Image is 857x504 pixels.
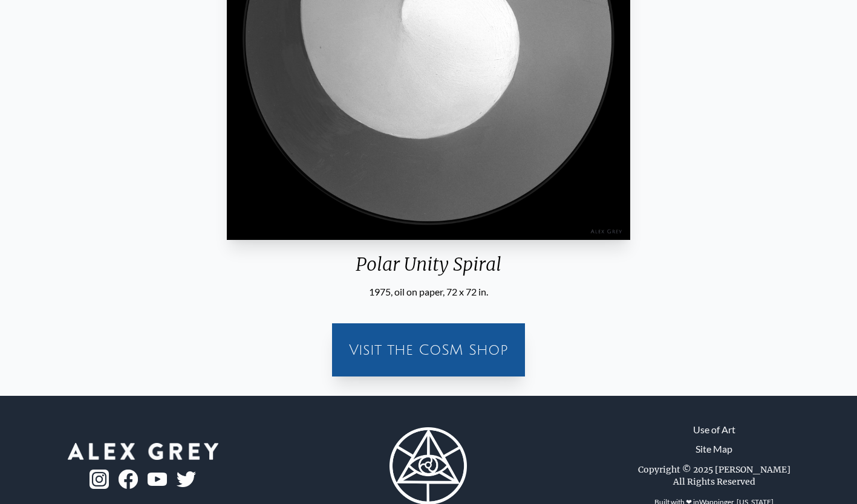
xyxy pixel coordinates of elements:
[222,253,635,285] div: Polar Unity Spiral
[693,422,735,437] a: Use of Art
[673,476,755,488] div: All Rights Reserved
[177,471,196,487] img: twitter-logo.png
[638,464,790,476] div: Copyright © 2025 [PERSON_NAME]
[119,470,138,489] img: fb-logo.png
[90,470,109,489] img: ig-logo.png
[148,473,167,486] img: youtube-logo.png
[696,442,732,456] a: Site Map
[222,285,635,299] div: 1975, oil on paper, 72 x 72 in.
[339,331,518,369] a: Visit the CoSM Shop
